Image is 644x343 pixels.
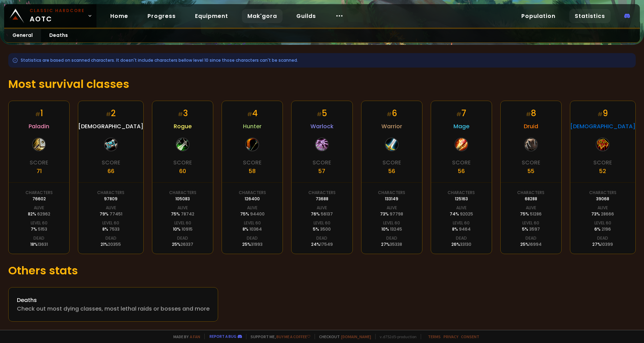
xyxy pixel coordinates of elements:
a: Guilds [291,9,321,23]
div: Characters [239,190,266,196]
a: General [4,29,41,42]
div: 76602 [32,196,46,202]
div: Statistics are based on scanned characters. It doesn't include characters bellow level 10 since t... [8,53,636,68]
div: Dead [386,235,397,241]
div: 73688 [316,196,328,202]
div: 25 % [242,241,263,248]
div: Characters [517,190,544,196]
span: 77451 [110,211,122,217]
div: 6 [387,107,397,119]
div: Check out most dying classes, most lethal raids or bosses and more [17,304,209,313]
div: 24 % [311,241,333,248]
small: # [387,110,392,118]
div: 8 % [452,226,471,232]
span: Warrior [381,122,402,131]
div: 79 % [100,211,122,217]
div: 8 % [102,226,120,232]
div: Alive [34,205,44,211]
div: 58 [249,167,256,175]
a: Report a bug [209,334,236,339]
a: Classic HardcoreAOTC [4,4,96,28]
div: Alive [106,205,116,211]
span: [DEMOGRAPHIC_DATA] [78,122,143,131]
div: 27 % [592,241,613,248]
span: 92025 [460,211,473,217]
small: # [35,110,40,118]
small: # [178,110,183,118]
div: 56 [388,167,395,175]
div: 82 % [28,211,50,217]
div: 4 [247,107,258,119]
a: Deaths [41,29,76,42]
a: Progress [142,9,181,23]
div: 133149 [385,196,398,202]
div: 75 % [240,211,265,217]
small: # [106,110,111,118]
a: Statistics [569,9,611,23]
div: 6 % [594,226,611,232]
div: 18 % [30,241,48,248]
small: # [526,110,531,118]
a: Terms [428,334,441,339]
span: Rogue [174,122,192,131]
div: Characters [589,190,616,196]
div: 5 % [522,226,540,232]
div: Level 60 [174,220,191,226]
div: 105083 [175,196,190,202]
div: Alive [387,205,397,211]
span: 10399 [601,241,613,247]
div: 75 % [520,211,542,217]
h1: Most survival classes [8,76,636,92]
span: Made by [169,334,200,339]
div: 8 [526,107,536,119]
div: 21 % [101,241,121,248]
div: 56 [458,167,465,175]
span: 35338 [390,241,402,247]
div: Characters [169,190,196,196]
div: Score [593,158,612,167]
span: 7533 [109,226,120,232]
span: 97798 [390,211,403,217]
span: 17549 [320,241,333,247]
span: 10364 [249,226,262,232]
div: 66 [108,167,114,175]
div: 8 % [243,226,262,232]
div: Level 60 [31,220,48,226]
div: 9 [597,107,608,119]
span: Paladin [29,122,49,131]
div: Characters [97,190,124,196]
span: 56137 [321,211,333,217]
div: 1 [35,107,43,119]
div: Alive [526,205,536,211]
div: Level 60 [594,220,611,226]
span: 3500 [320,226,331,232]
div: 57 [318,167,325,175]
div: Dead [247,235,258,241]
div: 10 % [381,226,402,232]
div: 10 % [173,226,193,232]
span: 51286 [530,211,542,217]
div: Score [313,158,331,167]
div: Score [30,158,48,167]
div: Score [382,158,401,167]
div: Level 60 [102,220,119,226]
div: Level 60 [522,220,539,226]
a: Population [516,9,561,23]
span: 78742 [181,211,194,217]
div: Alive [247,205,257,211]
div: 39068 [596,196,609,202]
span: 33130 [460,241,471,247]
div: Score [522,158,540,167]
div: Level 60 [453,220,470,226]
div: Alive [177,205,188,211]
div: 5 % [313,226,331,232]
a: [DOMAIN_NAME] [341,334,371,339]
div: Dead [597,235,608,241]
div: Alive [597,205,608,211]
div: 52 [599,167,606,175]
div: Score [173,158,192,167]
small: # [247,110,252,118]
div: 126400 [245,196,260,202]
div: Level 60 [383,220,400,226]
span: 9464 [459,226,471,232]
